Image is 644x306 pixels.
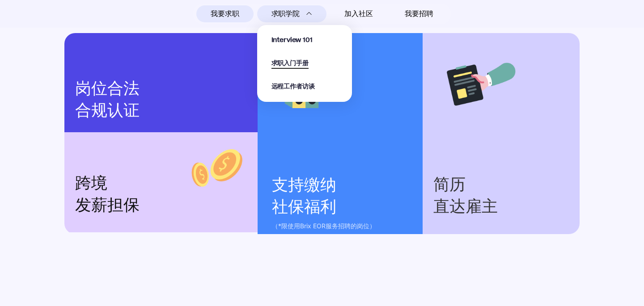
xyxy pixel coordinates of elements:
a: 远程工作者访谈 [271,81,315,91]
p: 支持缴纳 社保福利 [272,174,414,218]
span: 求职学院 [271,8,300,19]
p: （*限使用Brix EOR服务招聘的岗位） [272,221,414,231]
a: 求职入门手册 [271,58,309,68]
p: 简历 直达雇主 [433,174,569,218]
span: 求职入门手册 [271,59,309,69]
p: 岗位合法 合规认证 [75,78,247,122]
a: Interview 101 [271,35,313,45]
span: 加入社区 [344,7,373,21]
p: 跨境 发薪担保 [75,172,247,216]
span: 我要招聘 [405,8,433,19]
span: 我要求职 [211,7,239,21]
